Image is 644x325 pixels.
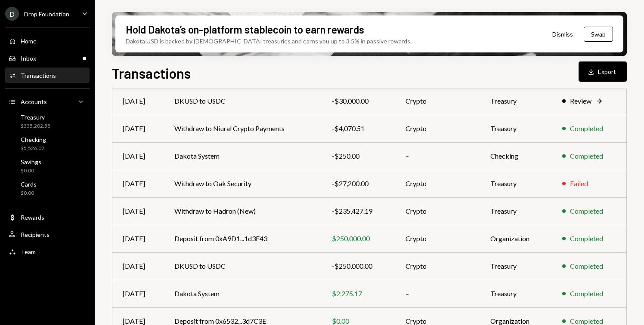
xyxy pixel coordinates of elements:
[24,10,69,18] div: Drop Foundation
[584,27,613,42] button: Swap
[5,67,90,83] a: Transactions
[570,206,603,216] div: Completed
[395,252,480,280] td: Crypto
[395,115,480,142] td: Crypto
[21,158,41,166] div: Savings
[480,115,552,142] td: Treasury
[164,225,322,252] td: Deposit from 0xA9D1...1d3E43
[21,37,37,45] div: Home
[570,261,603,271] div: Completed
[123,288,154,299] div: [DATE]
[5,94,90,109] a: Accounts
[123,123,154,134] div: [DATE]
[21,136,46,143] div: Checking
[332,288,385,299] div: $2,275.17
[164,252,322,280] td: DKUSD to USDC
[395,225,480,252] td: Crypto
[21,248,36,255] div: Team
[21,181,37,188] div: Cards
[164,280,322,307] td: Dakota System
[480,225,552,252] td: Organization
[480,170,552,197] td: Treasury
[5,33,90,49] a: Home
[21,231,50,238] div: Recipients
[5,156,90,176] a: Savings$0.00
[21,190,37,197] div: $0.00
[123,96,154,106] div: [DATE]
[570,178,588,189] div: Failed
[123,151,154,161] div: [DATE]
[332,233,385,244] div: $250,000.00
[395,170,480,197] td: Crypto
[395,142,480,170] td: –
[164,115,322,142] td: Withdraw to Niural Crypto Payments
[164,197,322,225] td: Withdraw to Hadron (New)
[21,214,44,221] div: Rewards
[570,123,603,134] div: Completed
[164,87,322,115] td: DKUSD to USDC
[112,64,191,82] h1: Transactions
[570,233,603,244] div: Completed
[579,61,627,82] button: Export
[5,178,90,199] a: Cards$0.00
[395,197,480,225] td: Crypto
[21,145,46,152] div: $5,526.02
[21,123,50,130] div: $335,202.58
[126,37,412,46] div: Dakota USD is backed by [DEMOGRAPHIC_DATA] treasuries and earns you up to 3.5% in passive rewards.
[332,178,385,189] div: -$27,200.00
[570,96,591,106] div: Review
[395,280,480,307] td: –
[5,133,90,154] a: Checking$5,526.02
[123,261,154,271] div: [DATE]
[570,288,603,299] div: Completed
[21,55,36,62] div: Inbox
[570,151,603,161] div: Completed
[332,151,385,161] div: -$250.00
[5,209,90,225] a: Rewards
[480,280,552,307] td: Treasury
[332,261,385,271] div: -$250,000.00
[480,252,552,280] td: Treasury
[123,206,154,216] div: [DATE]
[5,50,90,66] a: Inbox
[126,22,364,37] div: Hold Dakota’s on-platform stablecoin to earn rewards
[332,96,385,106] div: -$30,000.00
[480,87,552,115] td: Treasury
[332,206,385,216] div: -$235,427.19
[5,227,90,242] a: Recipients
[123,233,154,244] div: [DATE]
[395,87,480,115] td: Crypto
[542,24,584,44] button: Dismiss
[5,111,90,132] a: Treasury$335,202.58
[123,178,154,189] div: [DATE]
[5,7,19,21] div: D
[21,72,56,79] div: Transactions
[480,197,552,225] td: Treasury
[164,142,322,170] td: Dakota System
[5,244,90,259] a: Team
[480,142,552,170] td: Checking
[332,123,385,134] div: -$4,070.51
[21,113,50,121] div: Treasury
[21,167,41,175] div: $0.00
[21,98,47,105] div: Accounts
[164,170,322,197] td: Withdraw to Oak Security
